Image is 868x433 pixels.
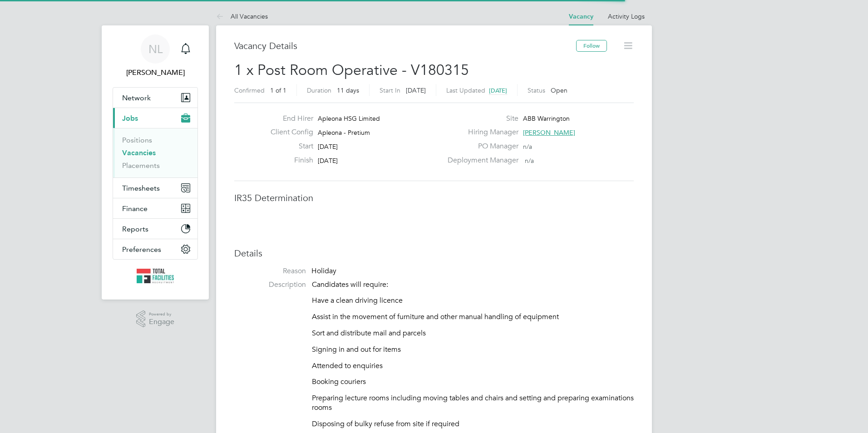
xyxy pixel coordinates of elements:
nav: Main navigation [102,25,209,300]
label: Confirmed [234,86,265,94]
button: Network [113,88,197,108]
h3: Vacancy Details [234,40,576,52]
span: 1 x Post Room Operative - V180315 [234,61,469,79]
span: NL [148,43,163,55]
a: Vacancy [569,13,593,20]
label: Status [528,86,545,94]
a: Placements [122,161,160,170]
a: Go to home page [113,269,198,283]
h3: Details [234,247,634,259]
span: Holiday [311,266,336,276]
img: tfrecruitment-logo-retina.png [137,269,174,283]
p: Preparing lecture rooms including moving tables and chairs and setting and preparing examinations... [312,394,634,413]
label: Deployment Manager [442,156,518,165]
p: Disposing of bulky refuse from site if required [312,419,634,429]
span: Nicola Lawrence [113,67,198,78]
span: Powered by [149,310,174,318]
label: Start [263,142,313,151]
a: Positions [122,136,152,144]
label: Description [234,280,306,290]
label: Hiring Manager [442,128,518,137]
span: Apleona HSG Limited [318,114,380,123]
span: [DATE] [318,143,338,151]
p: Sort and distribute mail and parcels [312,329,634,338]
h3: IR35 Determination [234,192,634,204]
span: n/a [523,143,532,151]
label: End Hirer [263,114,313,123]
p: Booking couriers [312,377,634,387]
span: [PERSON_NAME] [523,128,575,137]
p: Candidates will require: [312,280,634,290]
label: Client Config [263,128,313,137]
label: Reason [234,266,306,276]
a: Activity Logs [608,12,645,20]
span: 1 of 1 [270,86,286,94]
a: Powered byEngage [136,310,175,328]
label: Start In [380,86,400,94]
span: Engage [149,318,174,326]
span: [DATE] [406,86,426,94]
a: All Vacancies [216,12,268,20]
button: Reports [113,219,197,239]
span: Preferences [122,245,161,254]
p: Signing in and out for items [312,345,634,354]
p: Attended to enquiries [312,361,634,371]
span: Open [551,86,567,94]
button: Jobs [113,108,197,128]
span: Apleona - Pretium [318,128,370,137]
span: [DATE] [489,87,507,94]
label: PO Manager [442,142,518,151]
span: [DATE] [318,157,338,165]
span: Reports [122,225,148,233]
a: NL[PERSON_NAME] [113,34,198,78]
label: Duration [307,86,331,94]
span: Network [122,93,151,102]
span: Finance [122,204,148,213]
label: Last Updated [446,86,485,94]
p: Have a clean driving licence [312,296,634,305]
label: Finish [263,156,313,165]
p: Assist in the movement of furniture and other manual handling of equipment [312,312,634,322]
button: Timesheets [113,178,197,198]
button: Preferences [113,239,197,259]
span: Timesheets [122,184,160,192]
button: Follow [576,40,607,52]
a: Vacancies [122,148,156,157]
span: 11 days [337,86,359,94]
label: Site [442,114,518,123]
button: Finance [113,198,197,218]
span: ABB Warrington [523,114,570,123]
span: Jobs [122,114,138,123]
span: n/a [525,157,534,165]
div: Jobs [113,128,197,177]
